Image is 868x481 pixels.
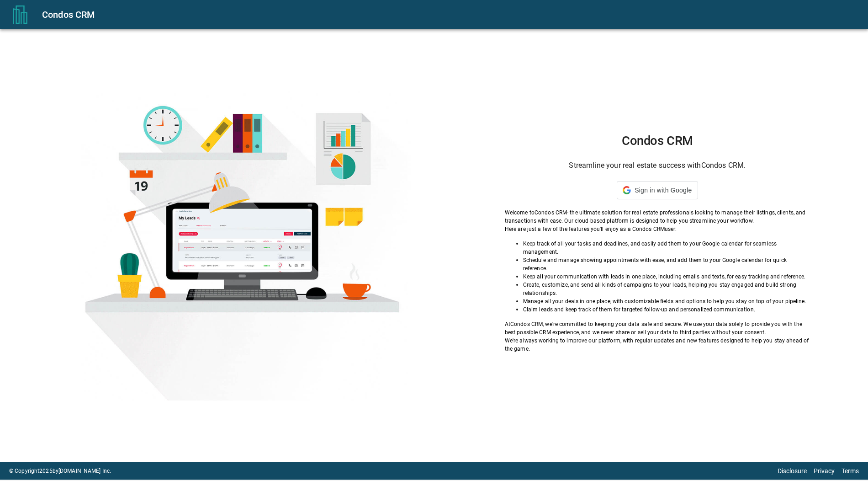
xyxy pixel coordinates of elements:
[523,273,810,281] p: Keep all your communication with leads in one place, including emails and texts, for easy trackin...
[505,337,810,353] p: We're always working to improve our platform, with regular updates and new features designed to h...
[523,297,810,305] p: Manage all your deals in one place, with customizable fields and options to help you stay on top ...
[505,208,810,225] p: Welcome to Condos CRM - the ultimate solution for real estate professionals looking to manage the...
[617,181,698,199] div: Sign in with Google
[9,467,111,475] p: © Copyright 2025 by
[814,467,835,475] a: Privacy
[523,281,810,297] p: Create, customize, and send all kinds of campaigns to your leads, helping you stay engaged and bu...
[635,187,692,194] span: Sign in with Google
[842,467,859,475] a: Terms
[523,305,810,314] p: Claim leads and keep track of them for targeted follow-up and personalized communication.
[523,256,810,273] p: Schedule and manage showing appointments with ease, and add them to your Google calendar for quic...
[523,240,810,256] p: Keep track of all your tasks and deadlines, and easily add them to your Google calendar for seaml...
[505,159,810,172] h6: Streamline your real estate success with Condos CRM .
[778,467,807,475] a: Disclosure
[58,468,111,474] a: [DOMAIN_NAME] Inc.
[505,225,810,233] p: Here are just a few of the features you'll enjoy as a Condos CRM user:
[505,320,810,337] p: At Condos CRM , we're committed to keeping your data safe and secure. We use your data solely to ...
[505,134,810,148] h1: Condos CRM
[42,7,857,22] div: Condos CRM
